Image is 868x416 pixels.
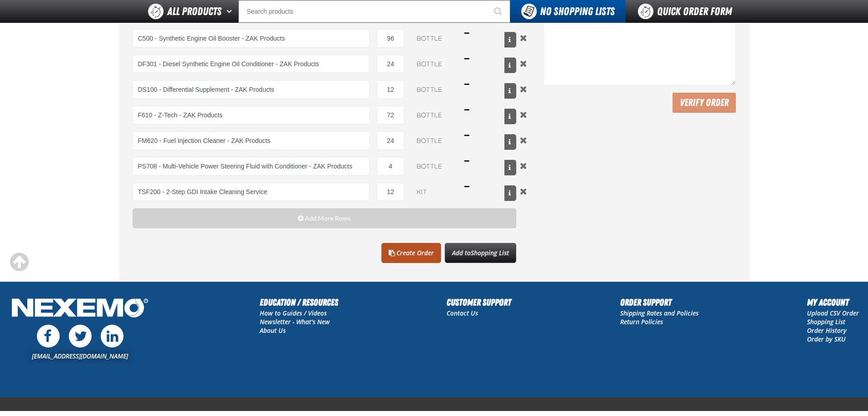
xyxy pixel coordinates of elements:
select: Unit [411,183,457,201]
button: View All Prices [504,83,516,99]
a: Shopping List [807,317,845,326]
span: Add to [452,248,509,257]
: Product [133,55,370,73]
a: Contact Us [447,309,478,317]
select: Unit [411,132,457,150]
: Product [133,106,370,124]
h2: My Account [807,295,859,309]
button: View All Prices [504,32,516,47]
: Product [133,183,370,201]
select: Unit [411,106,457,124]
button: Remove the current row [518,135,529,145]
button: Add More Rows [133,208,517,228]
button: View All Prices [504,109,516,124]
a: Newsletter - What's New [260,317,330,326]
a: Shipping Rates and Policies [620,309,699,317]
button: View All Prices [504,58,516,73]
button: View All Prices [504,160,516,175]
a: Return Policies [620,317,663,326]
span: Add More Rows [305,215,350,222]
span: All Products [167,3,221,20]
button: View All Prices [504,134,516,150]
: Product [133,132,370,150]
h2: Customer Support [447,295,511,309]
button: Remove the current row [518,33,529,43]
select: Unit [411,29,457,47]
select: Unit [411,80,457,99]
input: Product Quantity [377,157,404,175]
a: [EMAIL_ADDRESS][DOMAIN_NAME] [32,352,128,360]
span: Shopping List [471,248,509,257]
button: Remove the current row [518,110,529,120]
: Product [133,157,370,175]
button: Remove the current row [518,58,529,68]
select: Unit [411,55,457,73]
button: Add toShopping List [445,243,516,263]
a: Order History [807,326,847,335]
img: Nexemo Logo [9,295,151,322]
: Product [133,80,370,99]
a: Order by SKU [807,335,846,343]
span: No Shopping Lists [540,5,615,18]
button: Remove the current row [518,186,529,196]
input: Product Quantity [377,106,404,124]
: Product [133,29,370,47]
button: View All Prices [504,185,516,201]
button: Remove the current row [518,161,529,171]
input: Product Quantity [377,29,404,47]
button: Remove the current row [518,84,529,94]
a: How to Guides / Videos [260,309,327,317]
h2: Education / Resources [260,295,338,309]
input: Product Quantity [377,183,404,201]
a: About Us [260,326,286,335]
input: Product Quantity [377,55,404,73]
div: Scroll to the top [9,252,29,272]
h2: Order Support [620,295,699,309]
select: Unit [411,157,457,175]
a: Create Order [381,243,441,263]
a: Upload CSV Order [807,309,859,317]
input: Product Quantity [377,80,404,99]
input: Product Quantity [377,132,404,150]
